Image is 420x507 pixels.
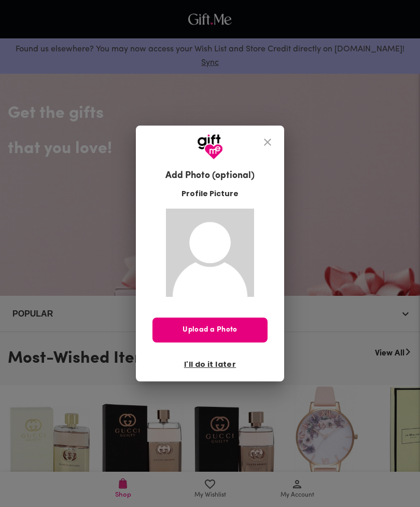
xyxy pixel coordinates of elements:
[184,359,236,370] span: I'll do it later
[152,324,268,336] span: Upload a Photo
[152,318,268,342] button: Upload a Photo
[197,134,223,160] img: GiftMe Logo
[165,169,255,183] h6: Add Photo (optional)
[180,355,240,373] button: I'll do it later
[181,188,239,199] span: Profile Picture
[166,209,254,297] img: Gift.me default profile picture
[255,130,280,155] button: close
